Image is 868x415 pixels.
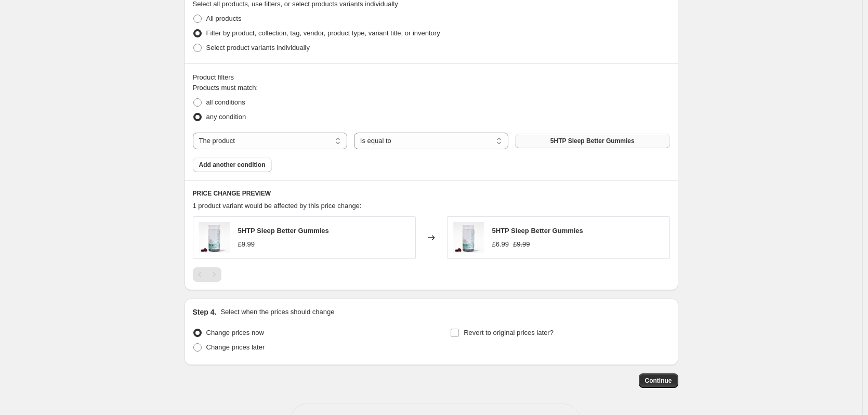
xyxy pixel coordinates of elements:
span: Change prices now [206,329,264,336]
button: Add another condition [193,158,272,172]
h6: PRICE CHANGE PREVIEW [193,189,670,198]
h2: Step 4. [193,307,217,317]
nav: Pagination [193,267,221,282]
span: Products must match: [193,84,258,92]
button: 5HTP Sleep Better Gummies [515,134,669,148]
span: Continue [645,377,672,385]
span: 1 product variant would be affected by this price change: [193,202,362,210]
span: all conditions [206,98,245,106]
img: 5HTP_80x.jpg [453,222,484,253]
span: All products [206,15,242,22]
span: £9.99 [513,240,530,248]
span: 5HTP Sleep Better Gummies [492,227,583,235]
span: Filter by product, collection, tag, vendor, product type, variant title, or inventory [206,29,440,37]
span: 5HTP Sleep Better Gummies [238,227,329,235]
span: £6.99 [492,240,509,248]
img: 5HTP_80x.jpg [199,222,230,253]
span: 5HTP Sleep Better Gummies [550,137,635,145]
span: Revert to original prices later? [464,329,554,336]
span: any condition [206,113,246,121]
span: Change prices later [206,343,265,351]
span: Select product variants individually [206,44,310,51]
p: Select when the prices should change [220,307,334,317]
button: Continue [639,373,678,388]
div: Product filters [193,72,670,83]
span: £9.99 [238,240,255,248]
span: Add another condition [199,161,266,169]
